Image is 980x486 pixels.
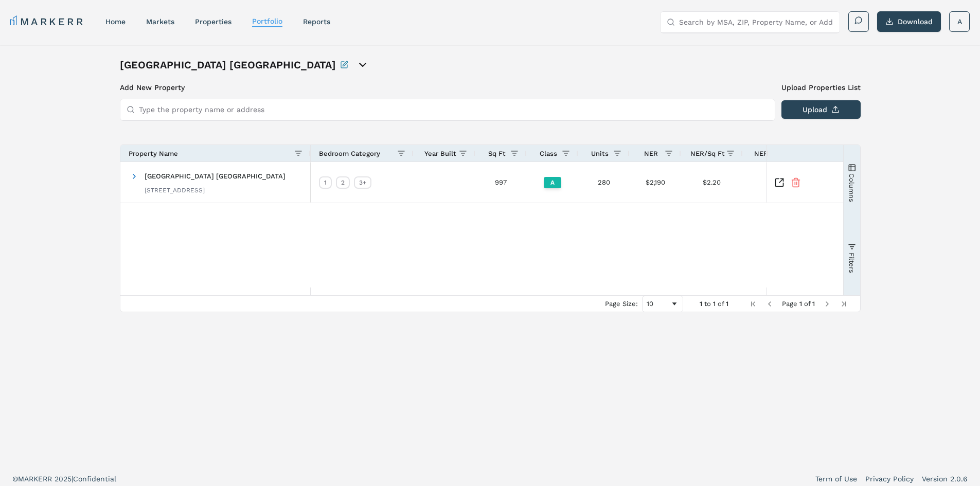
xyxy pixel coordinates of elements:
div: A [544,177,561,188]
button: Upload [781,100,861,119]
span: Confidential [73,475,116,483]
span: Page [782,300,797,308]
div: First Page [749,300,757,308]
a: markets [146,17,174,26]
button: Rename this portfolio [340,58,348,72]
span: Filters [848,252,856,273]
span: 1 [700,300,702,308]
input: Type the property name or address [139,99,769,120]
span: Sq Ft [488,150,506,157]
button: open portfolio options [357,59,369,71]
a: Version 2.0.6 [922,474,968,484]
span: Columns [848,173,856,202]
button: A [949,11,970,32]
div: 280 [578,162,630,203]
span: of [804,300,810,308]
div: $2,190 [630,162,681,203]
label: Upload Properties List [781,82,861,93]
span: of [718,300,724,308]
button: Download [877,11,941,32]
div: 2 [336,176,350,189]
span: Year Built [424,150,456,157]
span: © [12,475,18,483]
span: MARKERR [18,475,55,483]
a: MARKERR [10,14,85,29]
div: [STREET_ADDRESS] [145,186,286,194]
div: Page Size [642,296,683,312]
span: 1 [799,300,802,308]
span: A [957,16,962,27]
h1: [GEOGRAPHIC_DATA] [GEOGRAPHIC_DATA] [120,58,336,72]
span: NER/Sq Ft [690,150,725,157]
span: 2025 | [55,475,73,483]
span: to [704,300,711,308]
div: 997 [475,162,527,203]
span: NER Growth (Weekly) [754,150,826,157]
div: Previous Page [765,300,774,308]
h3: Add New Property [120,82,775,93]
div: 10 [647,300,670,308]
span: 1 [713,300,716,308]
a: reports [303,17,330,26]
span: NER [644,150,658,157]
div: Next Page [823,300,831,308]
input: Search by MSA, ZIP, Property Name, or Address [679,12,833,32]
a: Privacy Policy [865,474,914,484]
a: Portfolio [252,17,282,25]
div: 3+ [354,176,371,189]
span: [GEOGRAPHIC_DATA] [GEOGRAPHIC_DATA] [145,172,286,180]
button: Remove Property From Portfolio [791,177,801,188]
span: Class [540,150,557,157]
span: Property Name [129,150,178,157]
div: 1 [319,176,332,189]
span: Bedroom Category [319,150,380,157]
span: 1 [726,300,728,308]
a: Term of Use [815,474,857,484]
a: home [105,17,126,26]
span: Units [591,150,609,157]
div: Last Page [840,300,848,308]
span: 1 [812,300,815,308]
div: +0.15% [743,162,846,203]
a: Inspect Comparable [774,177,785,188]
a: properties [195,17,231,26]
div: Page Size: [605,300,638,308]
div: $2.20 [681,162,743,203]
